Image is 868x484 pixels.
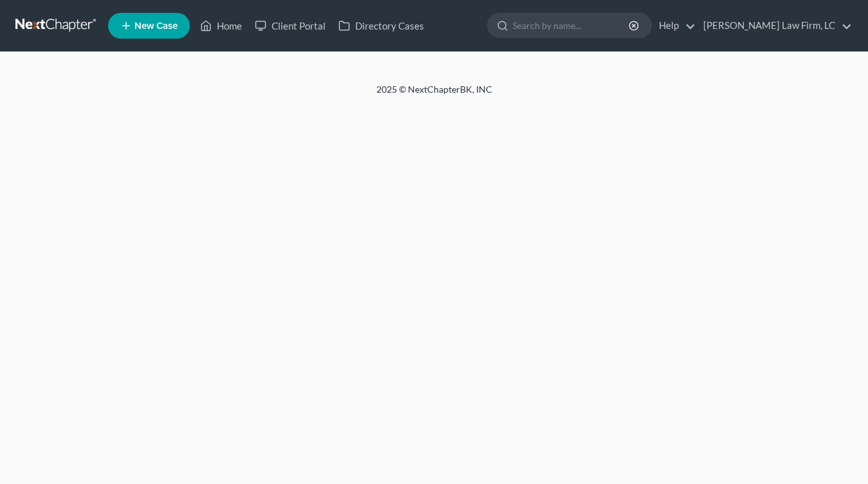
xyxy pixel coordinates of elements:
[248,14,332,37] a: Client Portal
[134,21,178,31] span: New Case
[652,14,696,37] a: Help
[332,14,430,37] a: Directory Cases
[68,83,801,106] div: 2025 © NextChapterBK, INC
[513,14,631,37] input: Search by name...
[194,14,248,37] a: Home
[697,14,852,37] a: [PERSON_NAME] Law Firm, LC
